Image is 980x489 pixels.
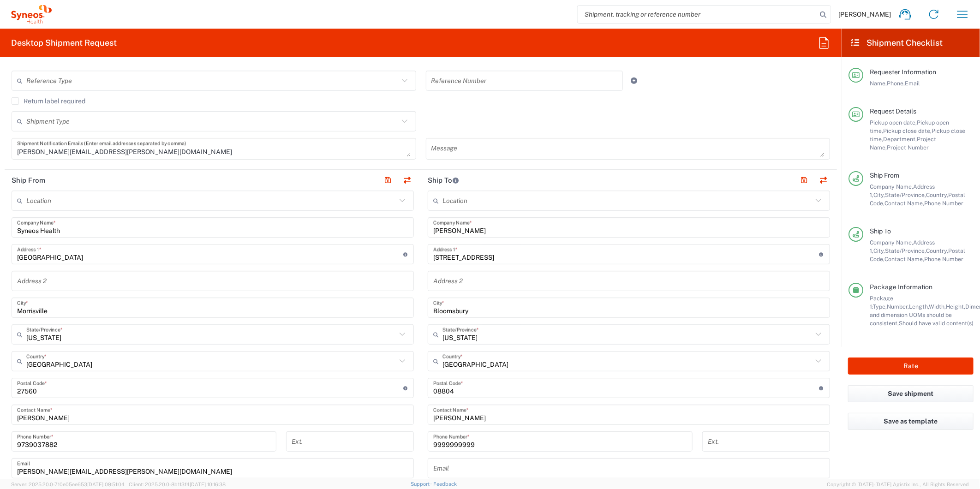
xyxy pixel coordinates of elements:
[848,385,974,402] button: Save shipment
[873,191,885,198] span: City,
[929,303,946,310] span: Width,
[870,107,916,115] span: Request Details
[924,200,963,207] span: Phone Number
[12,176,45,185] h2: Ship From
[926,191,948,198] span: Country,
[848,358,974,375] button: Rate
[905,80,920,87] span: Email
[190,482,226,487] span: [DATE] 10:16:38
[873,303,887,310] span: Type,
[887,80,905,87] span: Phone,
[870,227,891,235] span: Ship To
[909,303,929,310] span: Length,
[946,303,965,310] span: Height,
[628,74,641,87] a: Add Reference
[873,247,885,254] span: City,
[870,68,936,76] span: Requester Information
[87,482,125,487] span: [DATE] 09:51:04
[885,247,926,254] span: State/Province,
[11,37,117,48] h2: Desktop Shipment Request
[926,247,948,254] span: Country,
[411,481,434,487] a: Support
[428,176,460,185] h2: Ship To
[12,97,85,105] label: Return label required
[899,320,974,327] span: Should have valid content(s)
[870,295,893,310] span: Package 1:
[433,481,457,487] a: Feedback
[827,480,969,489] span: Copyright © [DATE]-[DATE] Agistix Inc., All Rights Reserved
[924,256,963,262] span: Phone Number
[11,482,125,487] span: Server: 2025.20.0-710e05ee653
[870,172,899,179] span: Ship From
[848,413,974,430] button: Save as template
[885,191,926,198] span: State/Province,
[870,239,913,246] span: Company Name,
[838,10,891,18] span: [PERSON_NAME]
[883,127,932,134] span: Pickup close date,
[870,119,917,126] span: Pickup open date,
[870,283,932,291] span: Package Information
[870,183,913,190] span: Company Name,
[578,6,817,23] input: Shipment, tracking or reference number
[887,303,909,310] span: Number,
[887,144,929,151] span: Project Number
[884,200,924,207] span: Contact Name,
[850,37,943,48] h2: Shipment Checklist
[883,136,917,143] span: Department,
[884,256,924,262] span: Contact Name,
[870,80,887,87] span: Name,
[129,482,226,487] span: Client: 2025.20.0-8b113f4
